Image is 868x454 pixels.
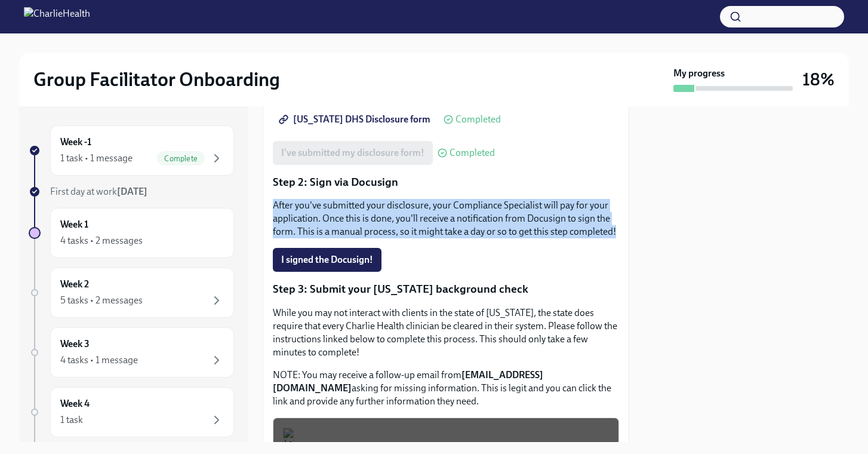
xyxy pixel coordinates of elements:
[60,413,83,427] div: 1 task
[273,369,619,408] p: NOTE: You may receive a follow-up email from asking for missing information. This is legit and yo...
[273,108,439,131] a: [US_STATE] DHS Disclosure form
[273,369,543,394] strong: [EMAIL_ADDRESS][DOMAIN_NAME]
[60,136,91,149] h6: Week -1
[273,248,381,272] button: I signed the Docusign!
[60,397,90,410] h6: Week 4
[450,148,495,158] span: Completed
[24,7,90,26] img: CharlieHealth
[50,186,147,197] span: First day at work
[60,218,88,231] h6: Week 1
[60,278,89,291] h6: Week 2
[33,68,280,91] h2: Group Facilitator Onboarding
[60,152,133,165] div: 1 task • 1 message
[29,208,234,258] a: Week 14 tasks • 2 messages
[455,115,501,124] span: Completed
[29,387,234,437] a: Week 41 task
[60,338,90,351] h6: Week 3
[29,125,234,176] a: Week -11 task • 1 messageComplete
[281,113,430,125] span: [US_STATE] DHS Disclosure form
[29,327,234,378] a: Week 34 tasks • 1 message
[273,306,619,359] p: While you may not interact with clients in the state of [US_STATE], the state does require that e...
[117,186,147,197] strong: [DATE]
[281,254,373,266] span: I signed the Docusign!
[273,199,619,238] p: After you've submitted your disclosure, your Compliance Specialist will pay for your application....
[273,174,619,190] p: Step 2: Sign via Docusign
[60,294,143,307] div: 5 tasks • 2 messages
[273,281,619,297] p: Step 3: Submit your [US_STATE] background check
[60,234,143,247] div: 4 tasks • 2 messages
[60,354,138,367] div: 4 tasks • 1 message
[29,185,234,198] a: First day at work[DATE]
[157,154,205,163] span: Complete
[802,69,835,90] h3: 18%
[673,67,725,80] strong: My progress
[29,268,234,318] a: Week 25 tasks • 2 messages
